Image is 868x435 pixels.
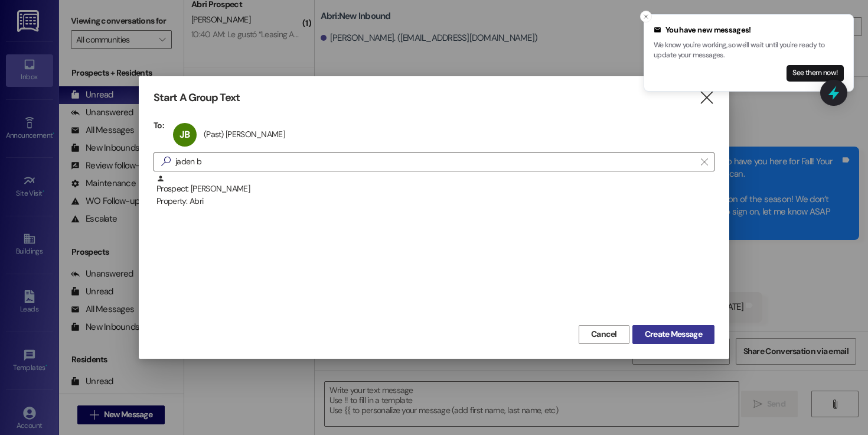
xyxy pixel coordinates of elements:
[156,195,714,207] div: Property: Abri
[154,120,164,131] h3: To:
[640,11,652,22] button: Close toast
[154,91,240,105] h3: Start A Group Text
[591,328,617,340] span: Cancel
[645,328,702,340] span: Create Message
[654,40,844,61] p: We know you're working, so we'll wait until you're ready to update your messages.
[204,129,285,139] div: (Past) [PERSON_NAME]
[701,157,707,167] i: 
[156,174,714,208] div: Prospect: [PERSON_NAME]
[579,325,629,344] button: Cancel
[695,153,714,171] button: Clear text
[787,65,844,82] button: See them now!
[654,24,844,36] div: You have new messages!
[156,155,175,168] i: 
[175,154,695,170] input: Search for any contact or apartment
[632,325,714,344] button: Create Message
[180,128,190,141] span: JB
[154,174,714,204] div: Prospect: [PERSON_NAME]Property: Abri
[699,92,714,104] i: 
